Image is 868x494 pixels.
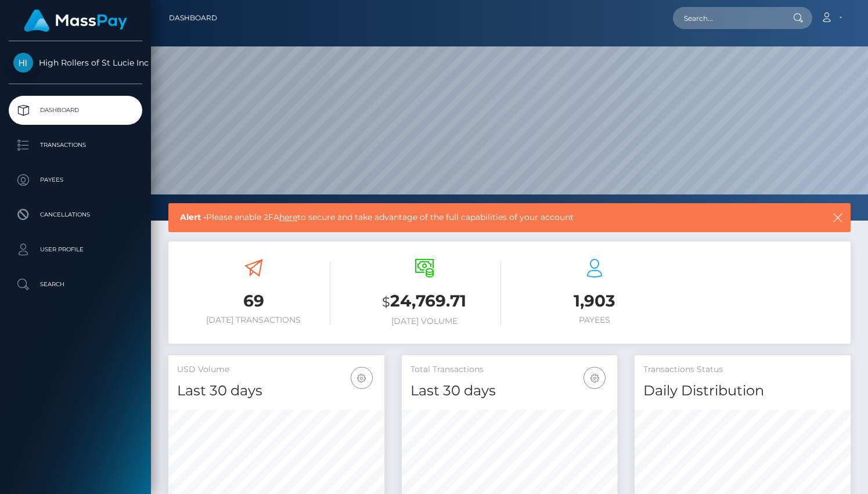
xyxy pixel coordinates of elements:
img: MassPay Logo [24,9,127,32]
h4: Last 30 days [410,381,609,401]
h6: [DATE] Volume [348,316,501,326]
h5: USD Volume [177,364,376,376]
p: User Profile [13,241,138,258]
a: User Profile [9,235,142,264]
span: High Rollers of St Lucie Inc [9,57,142,68]
a: Dashboard [169,6,217,30]
a: Search [9,270,142,299]
h3: 24,769.71 [348,290,501,313]
p: Transactions [13,136,138,154]
h4: Last 30 days [177,381,376,401]
h6: [DATE] Transactions [177,315,330,325]
input: Search... [673,7,782,29]
a: Cancellations [9,200,142,229]
h5: Transactions Status [643,364,842,376]
h3: 69 [177,290,330,312]
h4: Daily Distribution [643,381,842,401]
small: $ [382,294,390,310]
p: Dashboard [13,102,138,119]
a: Transactions [9,131,142,160]
b: Alert - [180,212,206,222]
a: Dashboard [9,96,142,125]
a: here [279,212,297,222]
a: Payees [9,165,142,194]
p: Cancellations [13,206,138,223]
h5: Total Transactions [410,364,609,376]
p: Search [13,276,138,293]
h3: 1,903 [518,290,672,312]
span: Please enable 2FA to secure and take advantage of the full capabilities of your account [180,211,766,223]
p: Payees [13,171,138,189]
h6: Payees [518,315,672,325]
img: High Rollers of St Lucie Inc [13,53,33,73]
